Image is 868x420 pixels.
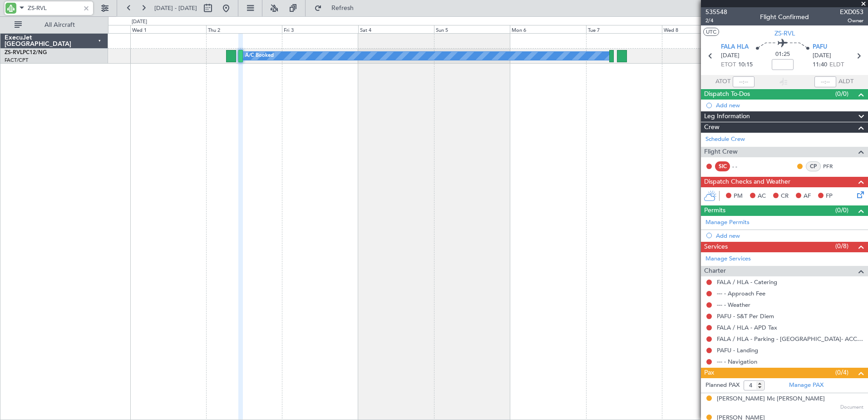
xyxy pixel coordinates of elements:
[5,57,28,64] a: FACT/CPT
[130,25,206,33] div: Wed 1
[705,381,740,390] label: Planned PAX
[717,324,777,331] a: FALA / HLA - APD Tax
[717,278,777,286] a: FALA / HLA - Catering
[704,111,750,122] span: Leg Information
[310,1,365,15] button: Refresh
[717,346,758,354] a: PAFU - Landing
[662,25,738,33] div: Wed 8
[721,60,736,70] span: ETOT
[738,60,753,70] span: 10:15
[835,241,848,251] span: (0/8)
[716,101,863,109] div: Add new
[704,89,750,100] span: Dispatch To-Dos
[154,4,197,12] span: [DATE] - [DATE]
[823,162,843,170] a: PFR
[717,335,863,343] a: FALA / HLA - Parking - [GEOGRAPHIC_DATA]- ACC # 1800
[705,218,750,227] a: Manage Permits
[717,395,825,404] div: [PERSON_NAME] Mc [PERSON_NAME]
[282,25,358,33] div: Fri 3
[760,12,809,22] div: Flight Confirmed
[775,50,790,59] span: 01:25
[703,28,719,36] button: UTC
[717,290,765,297] a: --- - Approach Fee
[358,25,434,33] div: Sat 4
[840,404,863,411] span: Document
[704,266,726,276] span: Charter
[10,18,99,32] button: All Aircraft
[732,162,753,170] div: - -
[813,43,827,52] span: PAFU
[705,7,727,17] span: 535548
[434,25,510,33] div: Sun 5
[835,89,848,99] span: (0/0)
[804,192,811,201] span: AF
[245,49,274,63] div: A/C Booked
[705,255,751,264] a: Manage Services
[789,381,824,390] a: Manage PAX
[835,205,848,215] span: (0/0)
[717,301,750,309] a: --- - Weather
[838,77,853,86] span: ALDT
[5,50,23,55] span: ZS-RVL
[758,192,766,201] span: AC
[806,161,821,171] div: CP
[774,29,795,38] span: ZS-RVL
[5,50,47,55] a: ZS-RVLPC12/NG
[705,17,727,25] span: 2/4
[704,122,720,133] span: Crew
[717,358,757,365] a: --- - Navigation
[826,192,833,201] span: FP
[704,205,725,216] span: Permits
[715,161,730,171] div: SIC
[721,51,740,60] span: [DATE]
[28,1,80,15] input: A/C (Reg. or Type)
[721,43,749,52] span: FALA HLA
[704,147,738,157] span: Flight Crew
[704,368,714,378] span: Pax
[24,22,96,28] span: All Aircraft
[840,7,863,17] span: EXD053
[829,60,844,70] span: ELDT
[813,51,831,60] span: [DATE]
[324,5,362,11] span: Refresh
[716,232,863,240] div: Add new
[510,25,586,33] div: Mon 6
[835,368,848,377] span: (0/4)
[586,25,662,33] div: Tue 7
[813,60,827,70] span: 11:40
[781,192,789,201] span: CR
[704,177,790,187] span: Dispatch Checks and Weather
[734,192,743,201] span: PM
[206,25,282,33] div: Thu 2
[132,18,147,26] div: [DATE]
[704,242,728,252] span: Services
[715,77,730,86] span: ATOT
[705,135,745,144] a: Schedule Crew
[840,17,863,25] span: Owner
[733,76,755,87] input: --:--
[717,312,774,320] a: PAFU - S&T Per Diem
